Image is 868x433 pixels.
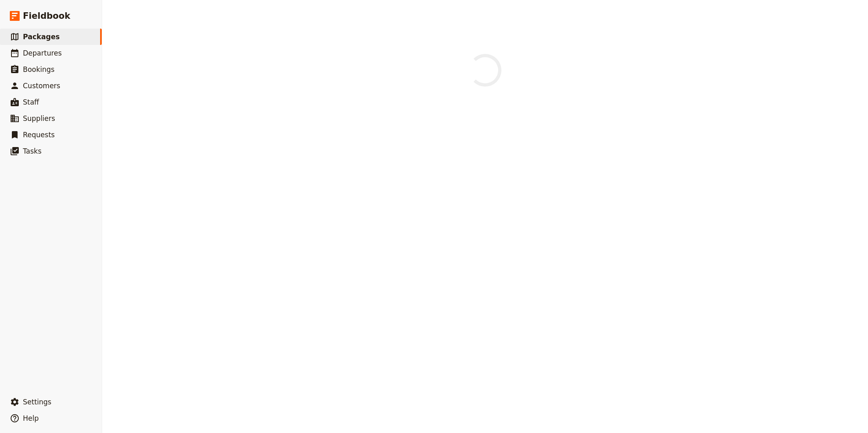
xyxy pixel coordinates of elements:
span: Customers [23,82,60,90]
span: Bookings [23,65,54,74]
span: Suppliers [23,114,55,123]
span: Requests [23,131,55,139]
span: Help [23,414,39,422]
span: Settings [23,398,51,406]
span: Staff [23,98,39,106]
span: Departures [23,49,62,57]
span: Packages [23,33,60,41]
span: Tasks [23,147,42,155]
span: Fieldbook [23,10,70,22]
